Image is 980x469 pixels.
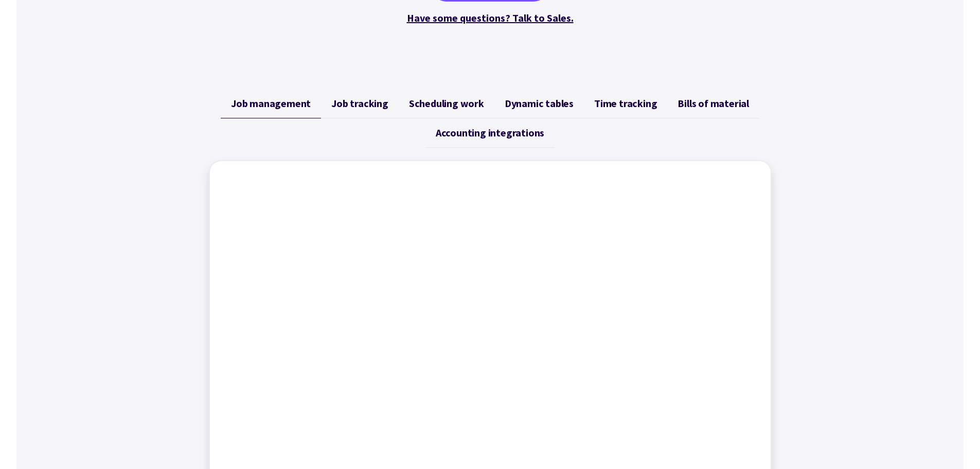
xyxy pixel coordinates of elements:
span: Dynamic tables [505,97,574,110]
span: Job management [231,97,311,110]
span: Time tracking [594,97,657,110]
span: Job tracking [331,97,388,110]
iframe: Chat Widget [804,358,980,469]
span: Scheduling work [409,97,484,110]
span: Accounting integrations [436,127,544,139]
a: Have some questions? Talk to Sales. [407,11,574,24]
span: Bills of material [678,97,749,110]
